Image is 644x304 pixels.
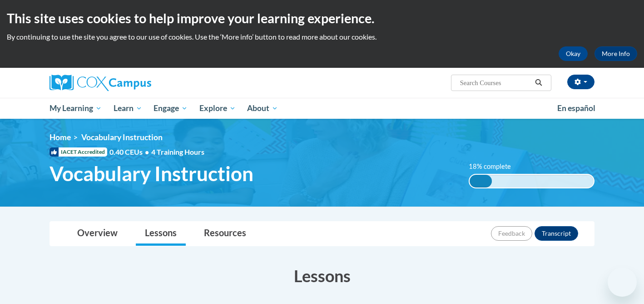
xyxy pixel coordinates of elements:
button: Account Settings [567,75,594,89]
span: IACET Accredited [50,147,107,157]
span: Vocabulary Instruction [81,132,163,142]
label: 18% complete [469,162,521,172]
a: Engage [148,98,193,119]
div: 18% complete [470,175,492,187]
a: Overview [68,222,127,246]
h2: This site uses cookies to help improve your learning experience. [7,9,637,27]
span: My Learning [50,103,102,114]
span: Vocabulary Instruction [50,162,253,186]
span: Explore [199,103,236,114]
a: Lessons [136,222,186,246]
a: Learn [108,98,148,119]
input: Search Courses [459,77,532,88]
a: Resources [195,222,255,246]
h3: Lessons [50,264,594,287]
button: Search [532,77,545,88]
a: Cox Campus [50,75,222,91]
button: Okay [559,46,588,61]
a: About [242,98,284,119]
span: Engage [154,103,188,114]
span: En español [557,103,595,113]
a: My Learning [44,98,108,119]
a: En español [551,99,601,118]
span: Learn [114,103,142,114]
a: Explore [193,98,242,119]
img: Cox Campus [50,75,151,91]
span: About [247,103,278,114]
button: Feedback [491,226,532,241]
button: Transcript [535,226,578,241]
iframe: Button to launch messaging window [608,268,637,297]
span: 4 Training Hours [151,147,204,156]
p: By continuing to use the site you agree to our use of cookies. Use the ‘More info’ button to read... [7,32,637,42]
a: Home [50,132,71,142]
div: Main menu [36,98,608,119]
span: • [145,147,149,156]
a: More Info [594,46,637,61]
span: 0.40 CEUs [109,147,151,157]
